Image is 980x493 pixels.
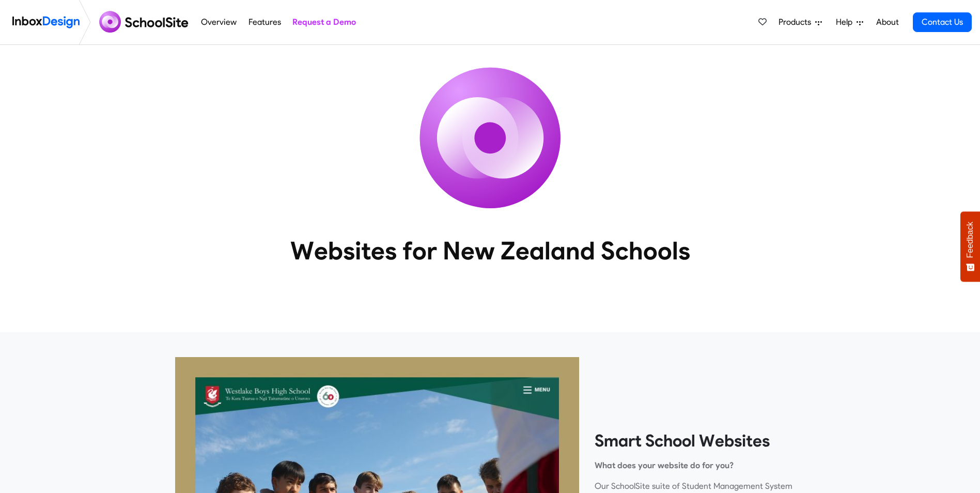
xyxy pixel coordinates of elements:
a: About [873,12,901,33]
button: Feedback - Show survey [960,211,980,282]
heading: Websites for New Zealand Schools [245,235,736,266]
heading: Smart School Websites [595,430,805,451]
img: schoolsite logo [95,10,195,35]
span: Products [779,16,815,28]
span: Feedback [966,222,975,258]
strong: What does your website do for you? [595,460,734,470]
a: Help [832,12,867,33]
a: Products [774,12,826,33]
img: icon_schoolsite.svg [397,45,583,231]
a: Contact Us [913,12,972,32]
a: Request a Demo [289,12,359,33]
a: Overview [198,12,240,33]
a: Features [245,12,284,33]
span: Help [836,16,857,28]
